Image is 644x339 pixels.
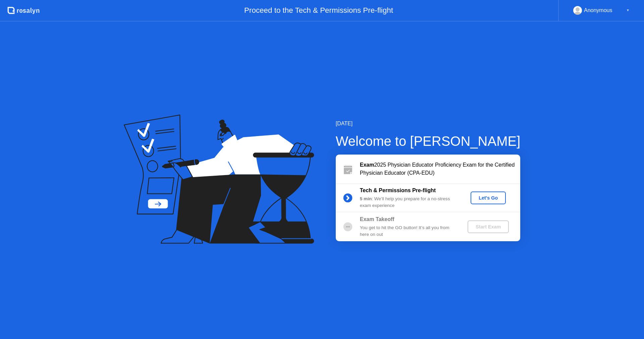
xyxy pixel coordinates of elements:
button: Let's Go [471,192,506,204]
b: Tech & Permissions Pre-flight [360,187,436,193]
div: Let's Go [473,195,503,201]
div: ▼ [626,6,630,15]
div: 2025 Physician Educator Proficiency Exam for the Certified Physician Educator (CPA-EDU) [360,161,520,177]
div: [DATE] [336,120,521,128]
div: You get to hit the GO button! It’s all you from here on out [360,224,457,238]
div: : We’ll help you prepare for a no-stress exam experience [360,196,457,209]
b: 5 min [360,196,372,201]
b: Exam [360,162,374,168]
b: Exam Takeoff [360,216,394,222]
div: Welcome to [PERSON_NAME] [336,131,521,151]
button: Start Exam [468,220,509,233]
div: Anonymous [584,6,612,15]
div: Start Exam [470,224,506,229]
